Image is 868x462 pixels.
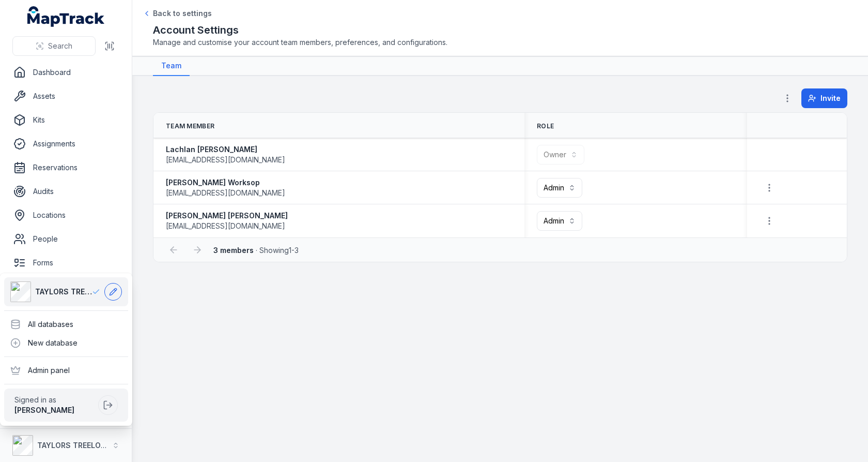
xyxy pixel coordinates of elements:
[4,361,128,380] div: Admin panel
[14,395,94,405] span: Signed in as
[37,441,123,450] strong: TAYLORS TREELOPPING
[35,287,92,297] span: TAYLORS TREELOPPING
[4,334,128,352] div: New database
[4,315,128,334] div: All databases
[14,406,74,414] strong: [PERSON_NAME]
